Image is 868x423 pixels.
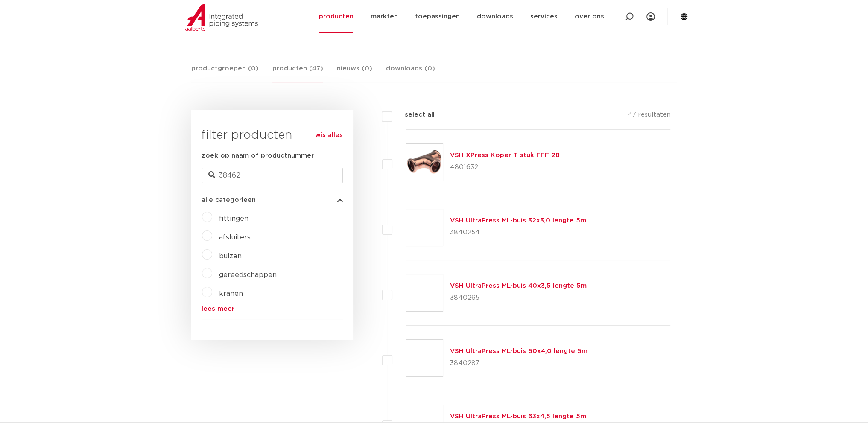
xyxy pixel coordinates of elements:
p: 3840254 [450,226,586,239]
img: Thumbnail for VSH UltraPress ML-buis 50x4,0 lengte 5m [406,340,443,376]
img: Thumbnail for VSH UltraPress ML-buis 32x3,0 lengte 5m [406,209,443,246]
a: VSH UltraPress ML-buis 32x3,0 lengte 5m [450,217,586,224]
a: kranen [219,290,243,297]
a: VSH UltraPress ML-buis 63x4,5 lengte 5m [450,413,586,420]
a: wis alles [315,130,343,140]
label: select all [392,110,435,120]
a: VSH UltraPress ML-buis 50x4,0 lengte 5m [450,348,587,354]
h3: filter producten [202,127,343,144]
a: gereedschappen [219,271,277,278]
button: alle categorieën [202,197,343,203]
p: 3840265 [450,291,587,305]
p: 3840287 [450,356,587,370]
p: 4801632 [450,160,560,174]
label: zoek op naam of productnummer [202,151,314,161]
p: 47 resultaten [628,110,670,123]
a: nieuws (0) [337,64,372,82]
a: producten (47) [272,64,323,82]
a: buizen [219,253,242,260]
span: alle categorieën [202,197,256,203]
a: VSH UltraPress ML-buis 40x3,5 lengte 5m [450,283,587,289]
a: afsluiters [219,234,251,241]
img: Thumbnail for VSH UltraPress ML-buis 40x3,5 lengte 5m [406,274,443,311]
a: productgroepen (0) [191,64,259,82]
a: downloads (0) [386,64,435,82]
input: zoeken [202,168,343,183]
a: lees meer [202,306,343,312]
a: VSH XPress Koper T-stuk FFF 28 [450,152,560,158]
a: fittingen [219,215,248,222]
img: Thumbnail for VSH XPress Koper T-stuk FFF 28 [406,144,443,181]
